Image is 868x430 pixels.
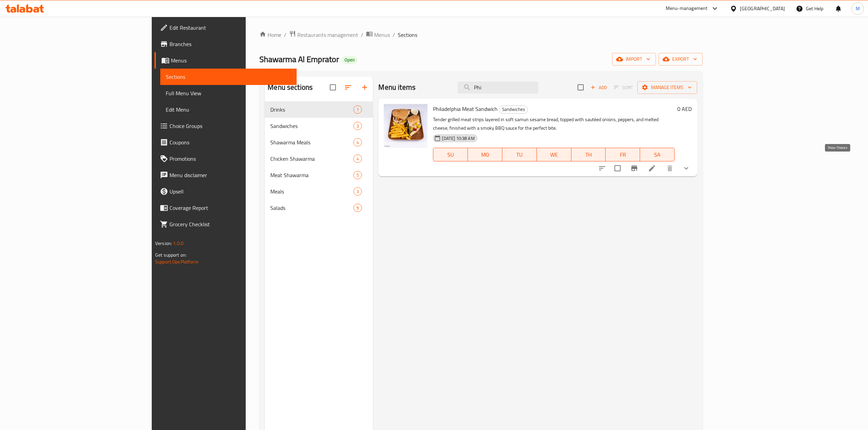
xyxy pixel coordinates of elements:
[678,160,694,176] button: show more
[265,101,373,118] div: Drinks1
[342,56,357,64] div: Open
[169,122,291,130] span: Choice Groups
[155,257,199,266] a: Support.OpsPlatform
[354,205,362,211] span: 9
[155,250,187,259] span: Get support on:
[154,19,297,36] a: Edit Restaurant
[154,118,297,134] a: Choice Groups
[439,135,477,142] span: [DATE] 10:38 AM
[173,239,184,248] span: 1.0.0
[433,148,468,161] button: SU
[270,105,353,114] span: Drinks
[458,82,538,94] input: search
[166,73,291,81] span: Sections
[659,53,703,66] button: export
[366,30,390,39] a: Menus
[265,134,373,150] div: Shawarma Meals4
[505,150,534,160] span: TU
[169,187,291,196] span: Upsell
[154,200,297,216] a: Coverage Report
[398,31,417,39] span: Sections
[433,104,498,114] span: Philadelphia Meat Sandwich
[166,105,291,114] span: Edit Menu
[740,5,785,12] div: [GEOGRAPHIC_DATA]
[169,24,291,32] span: Edit Restaurant
[169,40,291,48] span: Branches
[270,204,353,212] div: Salads
[265,183,373,200] div: Meals3
[353,171,362,179] div: items
[169,138,291,146] span: Coupons
[354,106,362,113] span: 1
[648,164,656,172] a: Edit menu item
[618,55,650,63] span: import
[374,31,390,39] span: Menus
[265,167,373,183] div: Meat Shawarma5
[326,80,340,95] span: Select all sections
[664,55,697,63] span: export
[666,4,708,13] div: Menu-management
[606,148,640,161] button: FR
[574,150,603,160] span: TH
[265,99,373,219] nav: Menu sections
[571,148,606,161] button: TH
[265,118,373,134] div: Sandwiches3
[155,239,172,248] span: Version:
[154,36,297,52] a: Branches
[499,105,528,113] span: Sandwiches
[354,123,362,129] span: 3
[608,150,637,160] span: FR
[270,187,353,196] span: Meals
[353,155,362,163] div: items
[154,167,297,183] a: Menu disclaimer
[856,5,860,12] span: M
[289,30,358,39] a: Restaurants management
[154,150,297,167] a: Promotions
[433,115,675,132] p: Tender grilled meat strips layered in soft samun sesame bread, topped with sautéed onions, pepper...
[643,150,672,160] span: SA
[154,134,297,150] a: Coupons
[626,160,642,176] button: Branch-specific-item
[436,150,465,160] span: SU
[265,200,373,216] div: Salads9
[677,104,692,114] h6: 0 AED
[160,85,297,101] a: Full Menu View
[502,148,537,161] button: TU
[353,187,362,196] div: items
[342,57,357,63] span: Open
[265,150,373,167] div: Chicken Shawarma4
[537,148,571,161] button: WE
[540,150,569,160] span: WE
[160,101,297,118] a: Edit Menu
[259,30,703,39] nav: breadcrumb
[154,52,297,69] a: Menus
[259,52,339,67] span: Shawarma Al Emprator
[160,69,297,85] a: Sections
[166,89,291,97] span: Full Menu View
[270,138,353,146] span: Shawarma Meals
[468,148,502,161] button: MO
[384,104,428,148] img: Philadelphia Meat Sandwich
[356,79,373,96] button: Add section
[393,31,395,39] li: /
[378,82,416,92] h2: Menu items
[340,79,356,96] span: Sort sections
[610,161,625,175] span: Select to update
[588,82,610,93] span: Add item
[610,82,637,93] span: Select section first
[270,171,353,179] div: Meat Shawarma
[270,122,353,130] span: Sandwiches
[640,148,675,161] button: SA
[353,122,362,130] div: items
[643,83,692,92] span: Manage items
[354,172,362,178] span: 5
[171,56,291,64] span: Menus
[594,160,610,176] button: sort-choices
[354,188,362,195] span: 3
[270,155,353,163] div: Chicken Shawarma
[354,156,362,162] span: 4
[169,220,291,228] span: Grocery Checklist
